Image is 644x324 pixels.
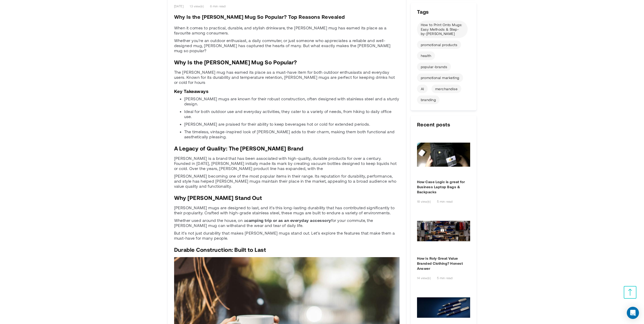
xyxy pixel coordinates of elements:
[174,4,184,8] span: [DATE]
[411,3,476,21] h3: Tags
[184,96,400,106] li: [PERSON_NAME] mugs are known for their robust construction, often designed with stainless steel a...
[417,21,468,38] a: How to Print Onto Mugs: Easy Methods & Step-by-[PERSON_NAME]
[437,276,452,280] span: 5 min read
[174,218,400,228] p: Whether used around the house, on a for your commute, the [PERSON_NAME] mug can withstand the wea...
[190,4,204,8] span: 13 view(s)
[174,205,400,215] p: [PERSON_NAME] mugs are designed to last, and it’s this long-lasting durability that has contribut...
[437,200,452,203] span: 5 min read
[417,179,470,195] a: How Case Logic is great for Business Laptop Bags & Backpacks
[174,247,400,252] h2: Durable Construction: Built to Last
[174,70,400,85] p: The [PERSON_NAME] mug has earned its place as a must-have item for both outdoor enthusiasts and e...
[184,129,400,139] li: The timeless, vintage-inspired look of [PERSON_NAME] adds to their charm, making them both functi...
[174,38,400,53] p: Whether you’re an outdoor enthusiast, a daily commuter, or just someone who appreciates a reliabl...
[417,41,461,49] a: promotional products
[417,63,451,71] a: popular-brands
[246,218,331,223] strong: camping trip or as an everyday accessory
[411,116,476,133] h3: Recent posts
[417,51,435,60] a: health
[417,256,470,271] a: How is Roly Great Value Branded Clothing? Honest Answer
[417,210,470,252] img: How is Roly Great Value Branded Clothing list img
[184,122,400,127] li: [PERSON_NAME] are praised for their ability to keep beverages hot or cold for extended periods.
[184,109,400,119] li: Ideal for both outdoor use and everyday activities, they cater to a variety of needs, from hiking...
[417,210,470,253] a: How is Roly Great Value Branded Clothing? Honest Answer
[174,174,400,189] p: [PERSON_NAME] becoming one of the most popular items in their range. Its reputation for durabilit...
[627,307,639,319] div: Open Intercom Messenger
[417,96,440,104] a: branding
[417,133,470,177] a: How Case Logic is great for Business Laptop Bags & Backpacks
[174,60,400,65] h2: Why Is the [PERSON_NAME] Mug So Popular?
[174,156,400,171] p: [PERSON_NAME] is a brand that has been associated with high-quality, durable products for over a ...
[174,195,400,200] h2: Why [PERSON_NAME] Stand Out
[174,14,345,20] a: Why Is the Stanley Mug So Popular? Top Reasons Revealed
[174,231,400,241] p: But it’s not just durability that makes [PERSON_NAME] mugs stand out. Let’s explore the features ...
[417,133,470,176] img: How Case Logic is great for Business Laptop Bags & Backpacks list img
[210,4,225,8] span: 6 min read
[417,276,431,280] span: 14 view(s)
[174,146,400,151] h2: A Legacy of Quality: The [PERSON_NAME] Brand
[417,73,463,82] a: promotional marketing
[417,200,431,203] span: 18 view(s)
[174,89,400,94] h3: Key Takeaways
[174,25,400,35] p: When it comes to practical, durable, and stylish drinkware, the [PERSON_NAME] mug has earned its ...
[417,85,428,93] a: AI
[431,85,461,93] a: merchandise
